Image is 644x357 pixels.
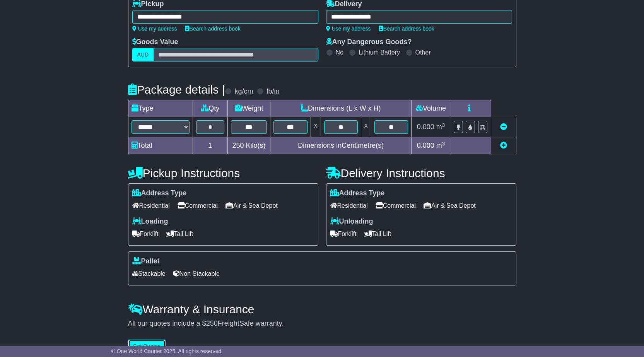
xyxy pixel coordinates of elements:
span: Forklift [330,228,357,240]
div: All our quotes include a $ FreightSafe warranty. [128,319,516,328]
label: Any Dangerous Goods? [326,38,412,46]
a: Search address book [185,26,241,32]
a: Use my address [326,26,371,32]
td: Qty [193,100,228,117]
span: m [436,123,445,131]
label: Lithium Battery [359,49,400,56]
sup: 3 [442,122,445,128]
td: Dimensions (L x W x H) [270,100,412,117]
span: Forklift [132,228,159,240]
span: Stackable [132,268,166,280]
label: Address Type [132,189,187,198]
label: kg/cm [234,87,253,96]
td: Dimensions in Centimetre(s) [270,137,412,154]
td: Type [128,100,193,117]
td: x [311,117,321,137]
h4: Warranty & Insurance [128,303,516,316]
h4: Pickup Instructions [128,167,318,179]
button: Get Quotes [128,340,166,353]
span: Commercial [376,200,416,212]
span: m [436,142,445,149]
td: Volume [412,100,450,117]
td: Kilo(s) [228,137,270,154]
span: Air & Sea Depot [424,200,476,212]
span: Commercial [178,200,218,212]
span: Residential [132,200,170,212]
label: Pallet [132,257,160,266]
label: Other [415,49,431,56]
span: 250 [232,142,244,149]
a: Use my address [132,26,177,32]
span: Tail Lift [166,228,193,240]
span: Non Stackable [173,268,220,280]
td: x [361,117,371,137]
span: 0.000 [417,142,434,149]
a: Remove this item [500,123,507,131]
span: 0.000 [417,123,434,131]
label: AUD [132,48,154,61]
a: Search address book [379,26,434,32]
span: © One World Courier 2025. All rights reserved. [111,348,223,354]
h4: Package details | [128,83,225,96]
label: Address Type [330,189,385,198]
td: 1 [193,137,228,154]
td: Total [128,137,193,154]
sup: 3 [442,141,445,147]
label: Goods Value [132,38,178,46]
span: 250 [206,319,218,327]
label: Loading [132,217,168,226]
td: Weight [228,100,270,117]
label: lb/in [266,87,279,96]
span: Air & Sea Depot [225,200,278,212]
span: Tail Lift [364,228,391,240]
h4: Delivery Instructions [326,167,516,179]
a: Add new item [500,142,507,149]
span: Residential [330,200,368,212]
label: No [336,49,343,56]
label: Unloading [330,217,373,226]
